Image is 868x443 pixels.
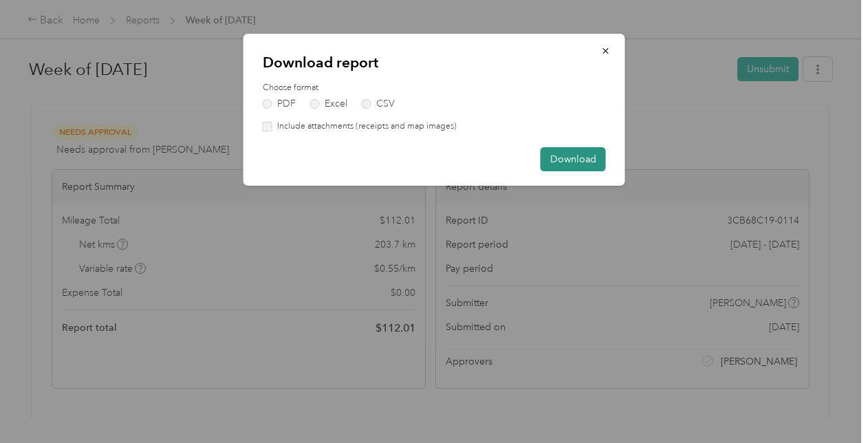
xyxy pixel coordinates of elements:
label: CSV [362,99,395,109]
button: Download [541,147,606,171]
label: Include attachments (receipts and map images) [272,120,457,133]
iframe: Everlance-gr Chat Button Frame [791,366,868,443]
label: Choose format [263,82,606,94]
label: Excel [310,99,347,109]
label: PDF [263,99,296,109]
p: Download report [263,53,606,72]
